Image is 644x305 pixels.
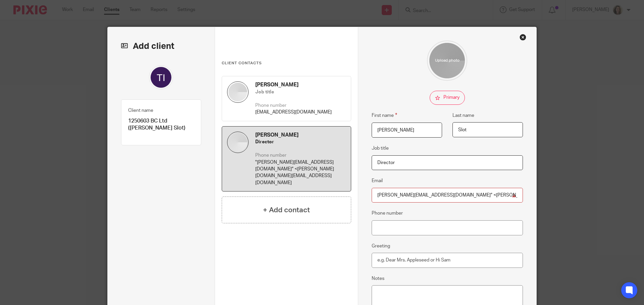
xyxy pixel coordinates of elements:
input: e.g. Dear Mrs. Appleseed or Hi Sam [372,253,523,268]
p: 1250603 BC Ltd ([PERSON_NAME] Slot) [128,118,194,132]
label: Last name [452,112,474,119]
label: Client name [128,107,153,114]
p: Phone number [255,102,346,109]
div: Close this dialog window [520,34,526,41]
h5: Director [255,139,346,145]
label: Job title [372,145,389,152]
p: Phone number [255,152,346,159]
p: [EMAIL_ADDRESS][DOMAIN_NAME] [255,109,346,116]
h4: + Add contact [263,205,310,215]
label: Notes [372,275,384,282]
img: default.jpg [227,81,249,103]
h5: Job title [255,89,346,95]
label: First name [372,111,397,119]
h3: Client contacts [222,61,351,66]
img: default.jpg [227,132,249,153]
label: Greeting [372,243,390,249]
label: Email [372,177,383,184]
label: Phone number [372,210,403,217]
p: "[PERSON_NAME][EMAIL_ADDRESS][DOMAIN_NAME]" <[PERSON_NAME][DOMAIN_NAME][EMAIL_ADDRESS][DOMAIN_NAME] [255,159,346,186]
h4: [PERSON_NAME] [255,132,346,139]
h2: Add client [121,41,201,52]
h4: [PERSON_NAME] [255,81,346,88]
img: svg%3E [149,65,173,89]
